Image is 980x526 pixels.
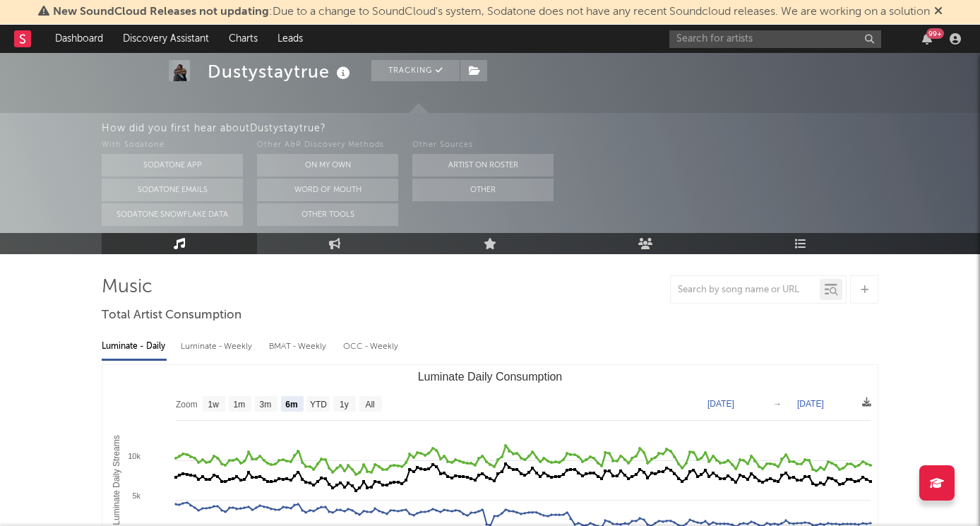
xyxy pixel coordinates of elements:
input: Search by song name or URL [671,285,820,296]
div: Dustystaytrue [208,60,354,83]
button: Sodatone App [102,154,243,177]
text: [DATE] [797,399,824,409]
text: [DATE] [707,399,734,409]
span: Total Artist Consumption [102,307,241,324]
button: On My Own [257,154,398,177]
div: With Sodatone [102,137,243,154]
div: OCC - Weekly [343,335,400,359]
div: Luminate - Daily [102,335,167,359]
span: New SoundCloud Releases not updating [53,6,269,18]
button: Other [412,179,554,201]
text: 3m [260,400,272,410]
button: Sodatone Snowflake Data [102,203,243,226]
a: Discovery Assistant [113,25,219,53]
text: YTD [310,400,327,410]
a: Dashboard [45,25,113,53]
div: 99 + [926,28,944,39]
a: Charts [219,25,268,53]
button: Other Tools [257,203,398,226]
div: BMAT - Weekly [269,335,329,359]
div: Other A&R Discovery Methods [257,137,398,154]
text: 6m [285,400,297,410]
text: → [773,399,782,409]
a: Leads [268,25,313,53]
text: Luminate Daily Consumption [418,371,563,383]
div: Other Sources [412,137,554,154]
button: Artist on Roster [412,154,554,177]
div: Luminate - Weekly [181,335,255,359]
text: Zoom [176,400,198,410]
span: Dismiss [934,6,943,18]
input: Search for artists [669,30,881,48]
text: 1y [340,400,349,410]
text: 1w [208,400,220,410]
button: Word Of Mouth [257,179,398,201]
text: 10k [128,452,141,460]
text: Luminate Daily Streams [112,435,121,525]
span: : Due to a change to SoundCloud's system, Sodatone does not have any recent Soundcloud releases. ... [53,6,930,18]
text: 1m [234,400,246,410]
button: 99+ [922,33,932,44]
div: How did you first hear about Dustystaytrue ? [102,120,980,137]
text: 5k [132,491,141,500]
text: All [365,400,374,410]
button: Tracking [371,60,460,81]
button: Sodatone Emails [102,179,243,201]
